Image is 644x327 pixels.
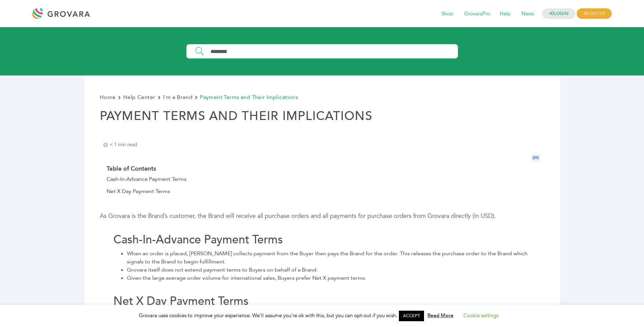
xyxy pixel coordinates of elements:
a: I'm a Brand [163,93,192,102]
h1: Payment Terms and Their Implications [100,109,545,137]
h2: Net X Day Payment Terms [100,294,545,308]
li: When an order is placed, [PERSON_NAME] collects payment from the Buyer then pays the Brand for th... [127,249,545,266]
p: As Grovara is the Brand’s customer, the Brand will receive all purchase orders and all payments f... [100,211,545,221]
span: GrovaraPro [459,7,495,20]
a: News [517,10,539,18]
a: Help [495,10,515,18]
span: REGISTER [577,8,612,19]
a: Read More [427,312,454,319]
a: LOGIN [542,8,575,19]
a: ACCEPT [399,311,424,321]
p: < 1 min read [103,142,137,148]
span: Payment Terms and Their Implications [200,93,298,102]
a: GrovaraPro [459,10,495,18]
li: Grovara itself does not extend payment terms to Buyers on behalf of a Brand. [127,266,545,274]
h2: Cash-In-Advance Payment Terms [100,233,545,247]
span: Help [495,7,515,20]
a: Shop [437,10,458,18]
a: Cash-In-Advance Payment Terms [107,175,186,184]
input: Search Input [205,49,456,54]
li: Given the large average order volume for international sales, Buyers prefer Net X payment terms. [127,274,545,282]
a: Help Center [123,93,155,102]
a: Home [100,93,116,102]
a: Net X Day Payment Terms [107,187,170,196]
span: Grovara uses cookies to improve your experience. We'll assume you're ok with this, but you can op... [139,312,505,319]
span: News [517,7,539,20]
a: Cookie settings [463,312,498,319]
span: Shop [437,7,458,20]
